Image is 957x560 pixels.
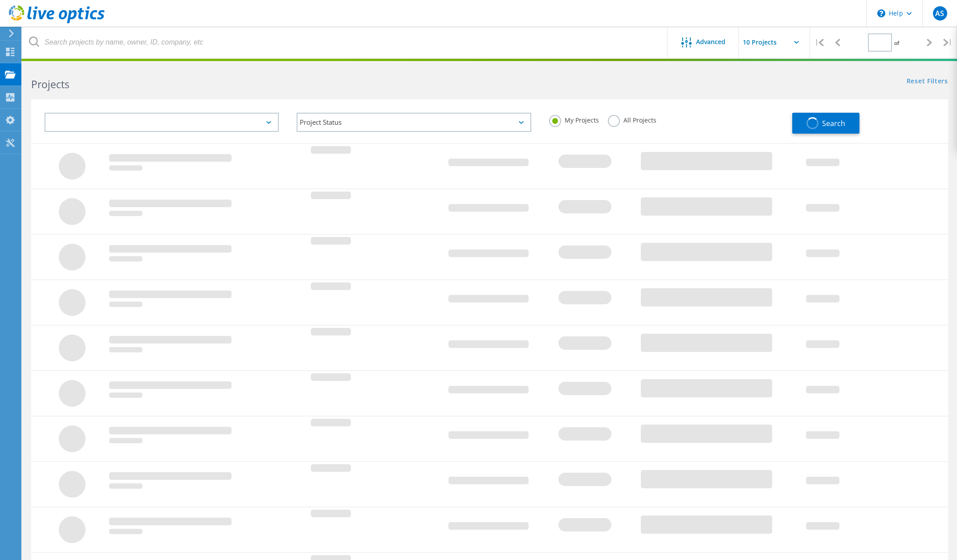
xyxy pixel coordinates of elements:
[939,27,957,58] div: |
[877,9,885,17] svg: \n
[907,78,948,86] a: Reset Filters
[22,27,668,58] input: Search projects by name, owner, ID, company, etc
[935,10,944,17] span: AS
[549,115,599,123] label: My Projects
[608,115,656,123] label: All Projects
[894,39,899,47] span: of
[9,19,105,25] a: Live Optics Dashboard
[696,39,725,45] span: Advanced
[792,113,859,134] button: Search
[810,27,828,58] div: |
[31,77,69,91] b: Projects
[297,113,531,132] div: Project Status
[822,119,845,128] span: Search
